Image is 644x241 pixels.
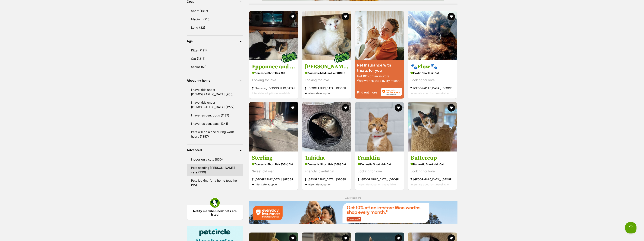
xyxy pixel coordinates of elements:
a: Pets needing [PERSON_NAME] care (239) [187,164,243,176]
a: Sterling Domestic Short Hair (DSH) Cat Sweet old man [GEOGRAPHIC_DATA], [GEOGRAPHIC_DATA] Interst... [249,151,298,190]
strong: Exotic Shorthair Cat [410,70,454,76]
a: Long (32) [187,24,243,31]
div: Interstate adoption [305,91,348,96]
img: Epponnee and Imran - Domestic Short Hair Cat [249,11,298,60]
strong: [GEOGRAPHIC_DATA], [GEOGRAPHIC_DATA] [305,177,348,182]
a: Medium (218) [187,15,243,23]
a: I have kids under [DEMOGRAPHIC_DATA] (936) [187,86,243,98]
header: About my home [187,79,243,82]
h3: Buttercup [410,154,454,161]
strong: Domestic Medium Hair (DMH) Cat [305,70,348,76]
img: Everyday Insurance promotional banner [249,201,457,224]
a: I have kids under [DEMOGRAPHIC_DATA] (1277) [187,99,243,111]
div: Interstate adoption [305,182,348,187]
a: Pets will be alone during work hours (1387) [187,128,243,140]
a: Kitten (121) [187,46,243,54]
img: Buttercup - Domestic Short Hair Cat [408,102,457,151]
img: 🐾Flow🐾 - Exotic Shorthair Cat [408,11,457,60]
span: Interstate adoption unavailable [252,92,290,95]
img: Franklin - Domestic Short Hair Cat [355,102,404,151]
strong: [GEOGRAPHIC_DATA], [GEOGRAPHIC_DATA] [305,86,348,91]
h3: [PERSON_NAME] [305,63,348,70]
button: favourite [342,104,349,112]
a: Everyday Insurance promotional banner [249,201,457,225]
strong: [GEOGRAPHIC_DATA], [GEOGRAPHIC_DATA] [410,177,454,182]
button: favourite [289,13,297,20]
a: [PERSON_NAME] Domestic Medium Hair (DMH) Cat Looking for love [GEOGRAPHIC_DATA], [GEOGRAPHIC_DATA... [302,60,351,99]
span: Advertisement [345,196,361,199]
a: 🐾Flow🐾 Exotic Shorthair Cat Looking for love [GEOGRAPHIC_DATA], [GEOGRAPHIC_DATA] Interstate adop... [408,60,457,99]
div: Looking for love [410,169,454,174]
h3: Tabitha [305,154,348,161]
img: Tabitha - Domestic Short Hair (DSH) Cat [302,102,351,151]
div: Looking for love [252,78,296,83]
div: Friendly, playful girl [305,169,348,174]
a: Indoor only cats (830) [187,155,243,163]
a: Pets looking for a home together (95) [187,177,243,189]
button: favourite [289,104,297,112]
button: favourite [395,104,402,112]
header: Age [187,39,243,43]
div: Looking for love [305,78,348,83]
img: bonded besties [332,48,351,67]
div: Sweet old man [252,169,296,174]
button: favourite [448,104,455,112]
a: I have resident dogs (1187) [187,111,243,119]
h3: 🐾Flow🐾 [410,63,454,70]
strong: [GEOGRAPHIC_DATA], [GEOGRAPHIC_DATA] [252,177,296,182]
h3: Franklin [358,154,401,161]
a: Tabitha Domestic Short Hair (DSH) Cat Friendly, playful girl [GEOGRAPHIC_DATA], [GEOGRAPHIC_DATA]... [302,151,351,190]
a: Short (1187) [187,7,243,15]
a: Notify me when new pets are listed! [187,205,243,220]
a: Franklin Domestic Short Hair Cat Looking for love [GEOGRAPHIC_DATA], [GEOGRAPHIC_DATA] Interstate... [355,151,404,190]
button: favourite [342,13,349,20]
a: Epponnee and [PERSON_NAME] Domestic Short Hair Cat Looking for love Ebenezer, [GEOGRAPHIC_DATA] I... [249,60,298,99]
strong: [GEOGRAPHIC_DATA], [GEOGRAPHIC_DATA] [358,177,401,182]
strong: Domestic Short Hair Cat [252,70,296,76]
div: Interstate adoption [252,182,296,187]
img: Sterling - Domestic Short Hair (DSH) Cat [249,102,298,151]
h3: Sterling [252,154,296,161]
header: Advanced [187,148,243,152]
strong: Domestic Short Hair Cat [358,161,401,167]
span: Interstate adoption unavailable [410,183,449,186]
img: Sven - Domestic Medium Hair (DMH) Cat [302,11,351,60]
span: Interstate adoption unavailable [410,92,449,95]
h3: Epponnee and [PERSON_NAME] [252,63,296,70]
strong: Domestic Short Hair (DSH) Cat [305,161,348,167]
a: Cat (1318) [187,55,243,63]
strong: Ebenezer, [GEOGRAPHIC_DATA] [252,86,296,91]
div: Looking for love [358,169,401,174]
span: Interstate adoption unavailable [358,183,396,186]
a: Senior (51) [187,63,243,71]
button: favourite [448,13,455,20]
img: bonded besties [280,48,298,67]
div: Looking for love [410,78,454,83]
iframe: Help Scout Beacon - Open [625,222,636,233]
a: I have resident cats (1341) [187,120,243,128]
strong: Domestic Short Hair (DSH) Cat [252,161,296,167]
strong: [GEOGRAPHIC_DATA], [GEOGRAPHIC_DATA] [410,86,454,91]
a: Buttercup Domestic Short Hair Cat Looking for love [GEOGRAPHIC_DATA], [GEOGRAPHIC_DATA] Interstat... [408,151,457,190]
strong: Domestic Short Hair Cat [410,161,454,167]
